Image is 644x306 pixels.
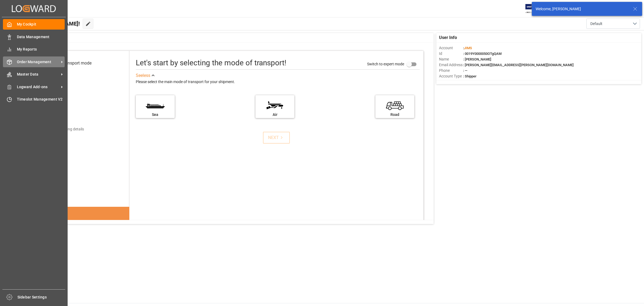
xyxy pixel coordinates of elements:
span: : [463,46,472,50]
div: Select transport mode [50,60,92,66]
span: JIMS [464,46,472,50]
div: Road [378,112,412,118]
span: User Info [439,34,457,41]
button: open menu [586,19,640,29]
span: Logward Add-ons [17,84,59,90]
span: : [PERSON_NAME][EMAIL_ADDRESS][PERSON_NAME][DOMAIN_NAME] [463,63,574,67]
span: Name [439,56,463,62]
span: Default [590,21,602,27]
span: Data Management [17,34,65,40]
div: NEXT [268,134,284,141]
span: Account [439,45,463,51]
span: Sidebar Settings [17,294,65,300]
button: NEXT [263,132,290,144]
span: Master Data [17,72,59,77]
div: Sea [138,112,172,118]
div: Add shipping details [50,126,84,132]
span: : — [463,69,467,73]
span: : 0019Y0000050OTgQAM [463,52,502,56]
span: Phone [439,68,463,73]
span: Timeslot Management V2 [17,97,65,102]
div: Let's start by selecting the mode of transport! [136,57,286,69]
span: Email Address [439,62,463,68]
div: Please select the main mode of transport for your shipment. [136,79,420,85]
div: See less [136,72,150,79]
span: Account Type [439,73,463,79]
a: My Cockpit [3,19,65,30]
span: Order Management [17,59,59,65]
div: Air [258,112,292,118]
a: Data Management [3,31,65,42]
span: : Shipper [463,74,477,78]
span: My Reports [17,47,65,52]
span: Switch to expert mode [367,62,404,66]
span: My Cockpit [17,22,65,27]
div: Welcome, [PERSON_NAME] [536,6,628,12]
img: Exertis%20JAM%20-%20Email%20Logo.jpg_1722504956.jpg [525,4,544,13]
span: Id [439,51,463,56]
span: : [PERSON_NAME] [463,57,491,61]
